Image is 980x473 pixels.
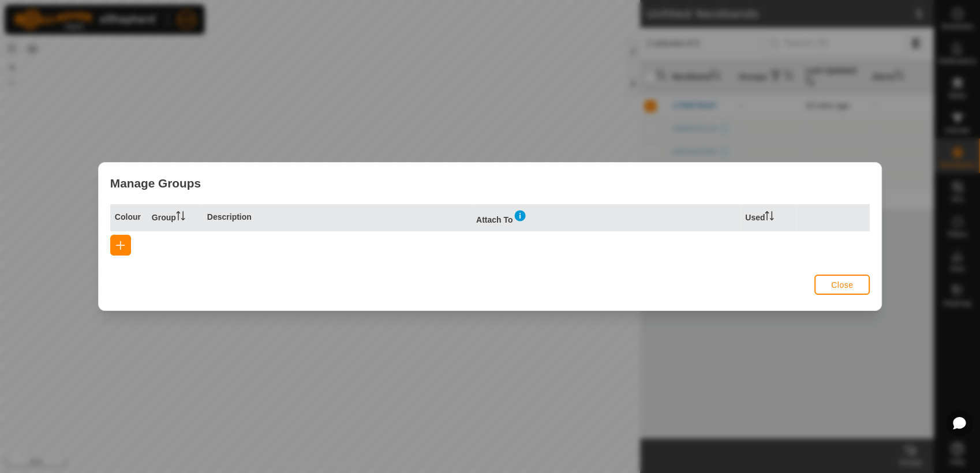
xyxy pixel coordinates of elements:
img: information [513,209,527,223]
div: Manage Groups [99,163,881,204]
th: Used [740,204,796,231]
th: Colour [110,204,147,231]
span: Close [831,280,853,290]
th: Description [203,204,472,231]
th: Attach To [472,204,740,231]
th: Group [147,204,203,231]
button: Close [814,275,870,295]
